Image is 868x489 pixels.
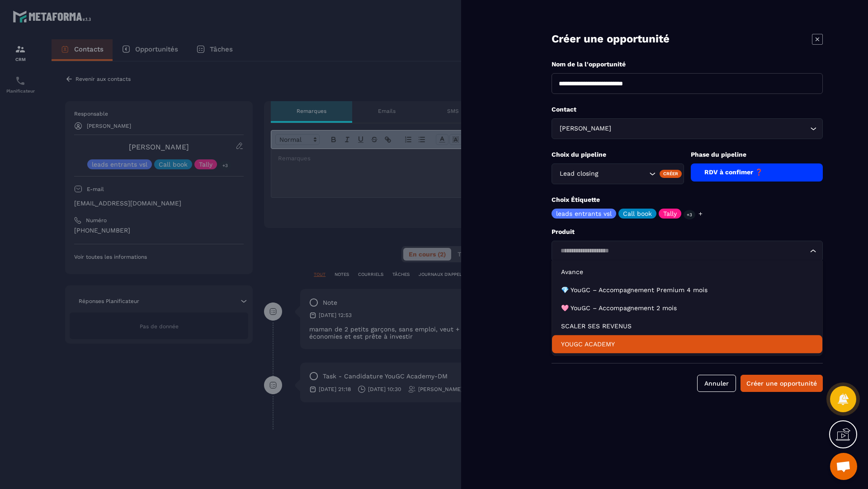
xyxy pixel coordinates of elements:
p: SCALER SES REVENUS [561,321,813,331]
p: leads entrants vsl [556,210,612,217]
p: Avance [561,267,813,276]
span: [PERSON_NAME] [557,124,613,134]
span: Lead closing [557,169,600,179]
input: Search for option [600,169,647,179]
button: Créer une opportunité [741,375,823,392]
p: Choix Étiquette [552,196,823,204]
p: +3 [684,210,695,219]
p: Produit [552,228,823,236]
p: Contact [552,105,823,114]
p: Call book [623,210,652,217]
p: YOUGC ACADEMY [561,340,813,349]
p: 💎 YouGC – Accompagnement Premium 4 mois [561,285,813,294]
p: Tally [663,210,677,217]
p: Choix du pipeline [552,150,684,159]
div: Search for option [552,163,684,184]
input: Search for option [557,246,808,256]
div: Search for option [552,118,823,139]
div: Créer [660,170,682,178]
p: Nom de la l'opportunité [552,60,823,69]
div: Ouvrir le chat [830,453,857,480]
input: Search for option [613,124,808,134]
div: Search for option [552,241,823,261]
button: Annuler [697,375,736,392]
p: Phase du pipeline [691,150,823,159]
p: 🩷 YouGC – Accompagnement 2 mois [561,303,813,312]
